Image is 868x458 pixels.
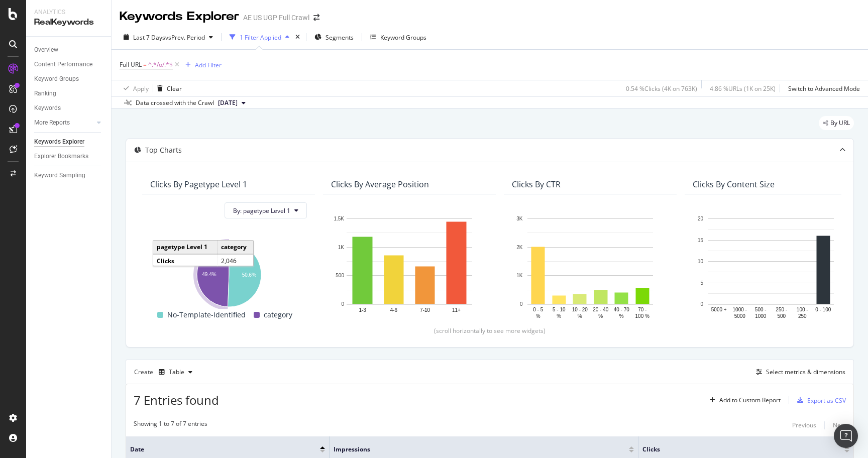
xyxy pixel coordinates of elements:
[520,301,523,307] text: 0
[169,369,184,375] div: Table
[226,29,293,45] button: 1 Filter Applied
[34,137,84,147] div: Keywords Explorer
[833,419,846,431] button: Next
[752,366,845,378] button: Select metrics & dimensions
[793,392,846,408] button: Export as CSV
[167,84,182,93] div: Clear
[133,33,165,42] span: Last 7 Days
[195,61,222,69] div: Add Filter
[698,259,704,264] text: 10
[240,33,281,42] div: 1 Filter Applied
[390,307,398,313] text: 4-6
[120,80,149,96] button: Apply
[143,60,147,69] span: =
[264,309,292,321] span: category
[34,88,56,99] div: Ranking
[784,80,860,96] button: Switch to Advanced Mode
[619,313,624,319] text: %
[218,98,238,107] span: 2025 Aug. 22nd
[134,392,219,408] span: 7 Entries found
[798,313,807,319] text: 250
[734,313,746,319] text: 5000
[557,313,561,319] text: %
[698,238,704,243] text: 15
[34,103,61,113] div: Keywords
[553,307,566,312] text: 5 - 10
[833,421,846,429] div: Next
[516,245,523,250] text: 2K
[331,213,488,321] div: A chart.
[243,13,309,23] div: AE US UGP Full Crawl
[130,445,305,454] span: Date
[755,307,767,312] text: 500 -
[155,364,196,380] button: Table
[698,216,704,221] text: 20
[516,273,523,279] text: 1K
[34,151,88,162] div: Explorer Bookmarks
[777,313,786,319] text: 500
[34,8,103,17] div: Analytics
[133,84,149,93] div: Apply
[614,307,630,312] text: 40 - 70
[34,170,104,181] a: Keyword Sampling
[452,307,461,313] text: 11+
[325,33,354,42] span: Segments
[145,145,182,155] div: Top Charts
[138,326,841,335] div: (scroll horizontally to see more widgets)
[214,97,250,109] button: [DATE]
[225,202,307,218] button: By: pagetype Level 1
[120,60,142,69] span: Full URL
[693,213,849,321] div: A chart.
[578,313,582,319] text: %
[150,179,247,189] div: Clicks By pagetype Level 1
[572,307,588,312] text: 10 - 20
[153,80,182,96] button: Clear
[359,307,366,313] text: 1-3
[167,309,246,321] span: No-Template-Identified
[34,103,104,113] a: Keywords
[815,307,831,312] text: 0 - 100
[792,421,816,429] div: Previous
[34,151,104,162] a: Explorer Bookmarks
[700,280,703,286] text: 5
[626,84,697,93] div: 0.54 % Clicks ( 4K on 763K )
[34,45,58,55] div: Overview
[593,307,609,312] text: 20 - 40
[165,33,205,42] span: vs Prev. Period
[334,216,344,221] text: 1.5K
[336,273,344,279] text: 500
[331,179,429,189] div: Clicks By Average Position
[34,118,70,128] div: More Reports
[420,307,430,313] text: 7-10
[34,59,104,70] a: Content Performance
[338,245,345,250] text: 1K
[34,137,104,147] a: Keywords Explorer
[788,84,860,93] div: Switch to Advanced Mode
[755,313,767,319] text: 1000
[134,419,207,431] div: Showing 1 to 7 of 7 entries
[120,29,217,45] button: Last 7 DaysvsPrev. Period
[819,116,854,130] div: legacy label
[635,313,649,319] text: 100 %
[766,368,845,376] div: Select metrics & dimensions
[150,238,307,309] svg: A chart.
[512,179,561,189] div: Clicks By CTR
[313,14,319,21] div: arrow-right-arrow-left
[34,118,94,128] a: More Reports
[233,206,290,215] span: By: pagetype Level 1
[797,307,808,312] text: 100 -
[310,29,358,45] button: Segments
[293,32,302,42] div: times
[34,74,104,84] a: Keyword Groups
[134,364,196,380] div: Create
[642,445,829,454] span: Clicks
[536,313,540,319] text: %
[366,29,430,45] button: Keyword Groups
[34,17,103,28] div: RealKeywords
[512,213,669,321] svg: A chart.
[34,45,104,55] a: Overview
[242,273,256,278] text: 50.6%
[706,392,781,408] button: Add to Custom Report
